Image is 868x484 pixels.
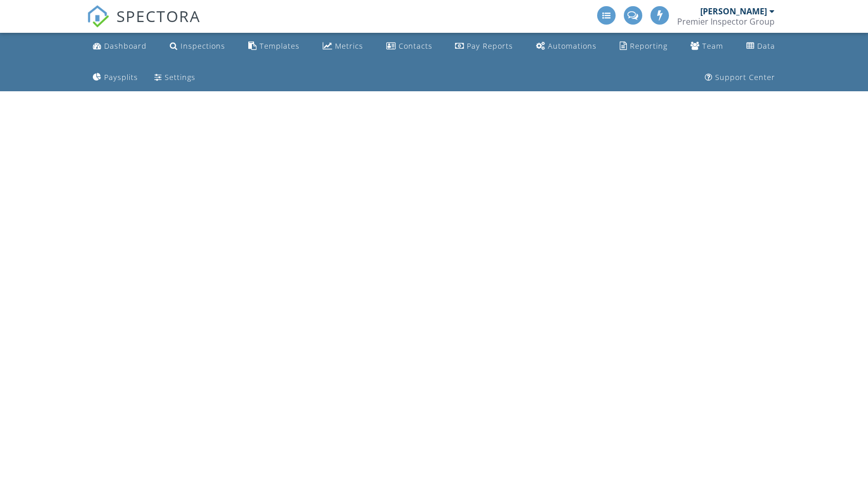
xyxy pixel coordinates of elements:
[260,41,300,51] div: Templates
[467,41,513,51] div: Pay Reports
[104,72,138,82] div: Paysplits
[89,37,151,56] a: Dashboard
[399,41,432,51] div: Contacts
[89,68,142,87] a: Paysplits
[104,41,147,51] div: Dashboard
[87,5,109,28] img: The Best Home Inspection Software - Spectora
[548,41,597,51] div: Automations
[742,37,779,56] a: Data
[382,37,437,56] a: Contacts
[244,37,304,56] a: Templates
[181,41,225,51] div: Inspections
[700,6,767,16] div: [PERSON_NAME]
[335,41,363,51] div: Metrics
[686,37,727,56] a: Team
[677,16,775,27] div: Premier Inspector Group
[616,37,672,56] a: Reporting
[451,37,517,56] a: Pay Reports
[319,37,367,56] a: Metrics
[630,41,667,51] div: Reporting
[166,37,229,56] a: Inspections
[87,14,201,35] a: SPECTORA
[150,68,200,87] a: Settings
[715,72,775,82] div: Support Center
[757,41,775,51] div: Data
[116,5,201,27] span: SPECTORA
[532,37,601,56] a: Automations (Advanced)
[702,41,723,51] div: Team
[701,68,779,87] a: Support Center
[165,72,195,82] div: Settings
